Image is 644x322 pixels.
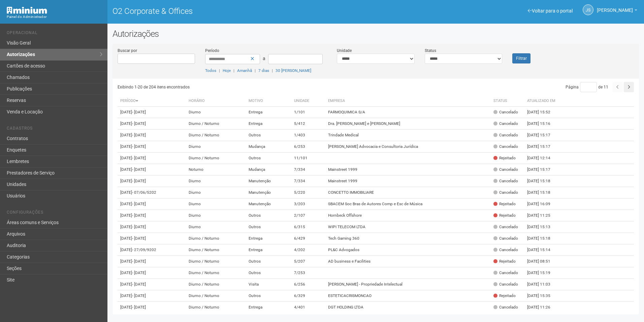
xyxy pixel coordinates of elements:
[118,107,186,118] td: [DATE]
[186,267,246,279] td: Diurno / Noturno
[132,282,146,287] span: - [DATE]
[118,153,186,164] td: [DATE]
[132,156,146,160] span: - [DATE]
[246,244,292,256] td: Entrega
[524,302,561,313] td: [DATE] 11:26
[272,68,273,73] span: |
[493,293,516,299] div: Rejeitado
[132,110,146,114] span: - [DATE]
[524,256,561,267] td: [DATE] 08:51
[255,68,256,73] span: |
[524,176,561,187] td: [DATE] 15:18
[325,141,490,153] td: [PERSON_NAME] Advocacia e Consultoria Jurídica
[132,144,146,149] span: - [DATE]
[118,96,186,107] th: Período
[524,96,561,107] th: Atualizado em
[524,118,561,130] td: [DATE] 15:16
[291,302,325,313] td: 4/401
[246,141,292,153] td: Mudança
[132,224,146,229] span: - [DATE]
[566,85,608,89] span: Página de 11
[325,176,490,187] td: Mainstreet 1999
[291,96,325,107] th: Unidade
[524,210,561,221] td: [DATE] 11:25
[291,221,325,233] td: 6/315
[186,107,246,118] td: Diurno
[118,244,186,256] td: [DATE]
[132,305,146,310] span: - [DATE]
[325,290,490,302] td: ESTETICACRISMONCAO
[186,302,246,313] td: Diurno / Noturno
[524,267,561,279] td: [DATE] 15:19
[118,48,137,54] label: Buscar por
[186,279,246,290] td: Diurno / Noturno
[132,259,146,264] span: - [DATE]
[186,210,246,221] td: Diurno
[325,244,490,256] td: PL&C Advogados
[325,164,490,176] td: Mainstreet 1999
[186,96,246,107] th: Horário
[291,107,325,118] td: 1/101
[186,198,246,210] td: Diurno
[524,198,561,210] td: [DATE] 16:09
[337,48,352,54] label: Unidade
[246,198,292,210] td: Manutenção
[493,201,516,207] div: Rejeitado
[291,210,325,221] td: 2/107
[325,302,490,313] td: DGT HOLDING LTDA
[291,233,325,244] td: 6/429
[118,302,186,313] td: [DATE]
[493,155,516,161] div: Rejeitado
[524,221,561,233] td: [DATE] 15:13
[276,68,311,73] a: 30 [PERSON_NAME]
[118,187,186,198] td: [DATE]
[291,279,325,290] td: 6/256
[223,68,231,73] a: Hoje
[325,96,490,107] th: Empresa
[186,290,246,302] td: Diurno / Noturno
[246,221,292,233] td: Outros
[291,130,325,141] td: 1/403
[246,290,292,302] td: Outros
[118,82,376,92] div: Exibindo 1-20 de 204 itens encontrados
[325,210,490,221] td: Hornbeck Offshore
[597,8,637,14] a: [PERSON_NAME]
[118,176,186,187] td: [DATE]
[524,130,561,141] td: [DATE] 15:17
[132,190,156,195] span: - 07/06/5202
[528,8,573,14] a: Voltar para o portal
[112,29,639,39] h2: Autorizações
[583,4,593,15] a: JS
[493,270,518,276] div: Cancelado
[425,48,436,54] label: Status
[132,293,146,298] span: - [DATE]
[246,96,292,107] th: Motivo
[258,68,269,73] a: 7 dias
[291,118,325,130] td: 5/412
[325,221,490,233] td: WIPI TELECOM LTDA
[132,213,146,218] span: - [DATE]
[325,187,490,198] td: CONCETTO IMMOBILIARE
[246,256,292,267] td: Outros
[118,290,186,302] td: [DATE]
[597,1,633,13] span: Jeferson Souza
[493,167,518,172] div: Cancelado
[246,267,292,279] td: Outros
[491,96,524,107] th: Status
[325,279,490,290] td: [PERSON_NAME] - Propriedade Intelectual
[291,176,325,187] td: 7/334
[132,202,146,206] span: - [DATE]
[186,187,246,198] td: Diurno
[219,68,220,73] span: |
[325,198,490,210] td: SBACEM Soc Bras de Autores Comp e Esc de Música
[524,107,561,118] td: [DATE] 15:52
[493,247,518,253] div: Cancelado
[186,256,246,267] td: Diurno / Noturno
[493,121,518,127] div: Cancelado
[524,153,561,164] td: [DATE] 12:14
[246,164,292,176] td: Mudança
[132,270,146,275] span: - [DATE]
[118,221,186,233] td: [DATE]
[246,118,292,130] td: Entrega
[524,233,561,244] td: [DATE] 15:18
